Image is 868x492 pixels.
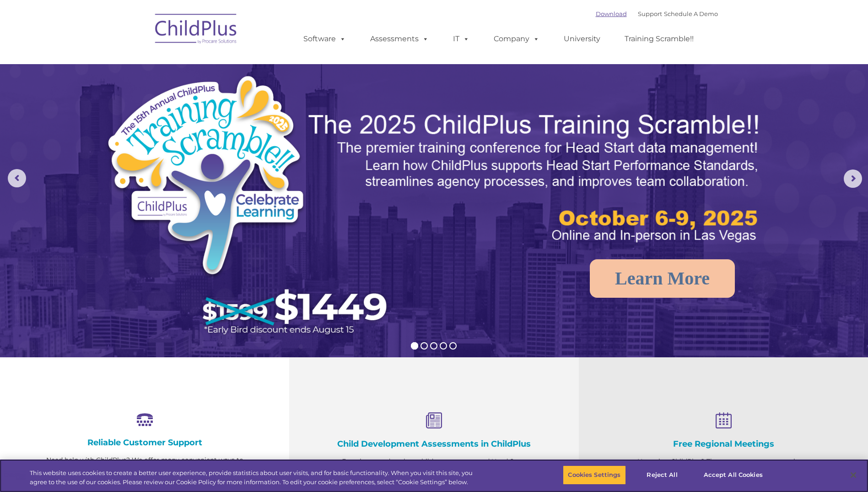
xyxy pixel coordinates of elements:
div: This website uses cookies to create a better user experience, provide statistics about user visit... [30,469,477,487]
h4: Child Development Assessments in ChildPlus [335,439,533,449]
a: Assessments [361,30,438,48]
button: Reject All [634,465,691,485]
a: Learn More [590,259,735,298]
p: Not using ChildPlus? These are a great opportunity to network and learn from ChildPlus users. Fin... [625,456,822,490]
a: Download [596,10,627,17]
p: Need help with ChildPlus? We offer many convenient ways to contact our amazing Customer Support r... [46,454,243,489]
h4: Reliable Customer Support [46,437,243,448]
button: Close [843,465,863,485]
a: Software [294,30,355,48]
span: Phone number [127,98,166,105]
a: University [555,30,609,48]
font: | [596,10,718,17]
a: Company [485,30,549,48]
p: Experience and analyze child assessments and Head Start data management in one system with zero c... [335,456,533,490]
h4: Free Regional Meetings [625,439,822,449]
span: Last name [127,60,155,67]
button: Accept All Cookies [699,465,768,485]
a: IT [444,30,479,48]
a: Training Scramble!! [615,30,703,48]
img: ChildPlus by Procare Solutions [151,7,242,53]
button: Cookies Settings [563,465,625,485]
a: Support [638,10,662,17]
a: Schedule A Demo [664,10,718,17]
